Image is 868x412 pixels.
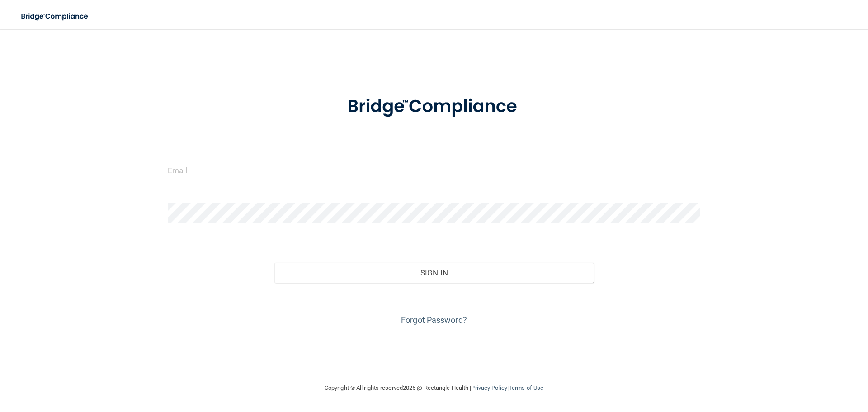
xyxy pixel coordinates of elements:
[14,7,97,26] img: bridge_compliance_login_screen.278c3ca4.svg
[401,315,467,325] a: Forgot Password?
[269,374,599,403] div: Copyright © All rights reserved 2025 @ Rectangle Health | |
[509,384,543,391] a: Terms of Use
[274,263,594,283] button: Sign In
[329,83,539,130] img: bridge_compliance_login_screen.278c3ca4.svg
[471,384,507,391] a: Privacy Policy
[168,160,700,180] input: Email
